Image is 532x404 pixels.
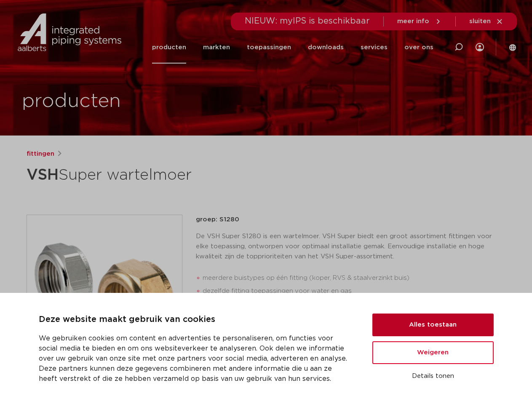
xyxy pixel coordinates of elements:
[469,18,503,25] a: sluiten
[203,271,506,285] li: meerdere buistypes op één fitting (koper, RVS & staalverzinkt buis)
[196,231,506,262] p: De VSH Super S1280 is een wartelmoer. VSH Super biedt een groot assortiment fittingen voor elke t...
[152,31,433,64] nav: Menu
[245,17,370,25] span: NIEUW: myIPS is beschikbaar
[469,18,491,24] span: sluiten
[27,149,54,159] a: fittingen
[397,18,429,24] span: meer info
[27,167,59,183] strong: VSH
[39,333,352,384] p: We gebruiken cookies om content en advertenties te personaliseren, om functies voor social media ...
[404,31,433,64] a: over ons
[308,31,344,64] a: downloads
[372,369,494,383] button: Details tonen
[203,31,230,64] a: markten
[27,215,182,370] img: Product Image for VSH Super wartelmoer
[27,162,343,188] h1: Super wartelmoer
[372,341,494,364] button: Weigeren
[152,31,186,64] a: producten
[247,31,291,64] a: toepassingen
[372,314,494,336] button: Alles toestaan
[397,18,442,25] a: meer info
[361,31,388,64] a: services
[203,284,506,298] li: dezelfde fitting toepassingen voor water en gas
[196,215,506,225] p: groep: S1280
[39,313,352,327] p: Deze website maakt gebruik van cookies
[22,88,121,115] h1: producten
